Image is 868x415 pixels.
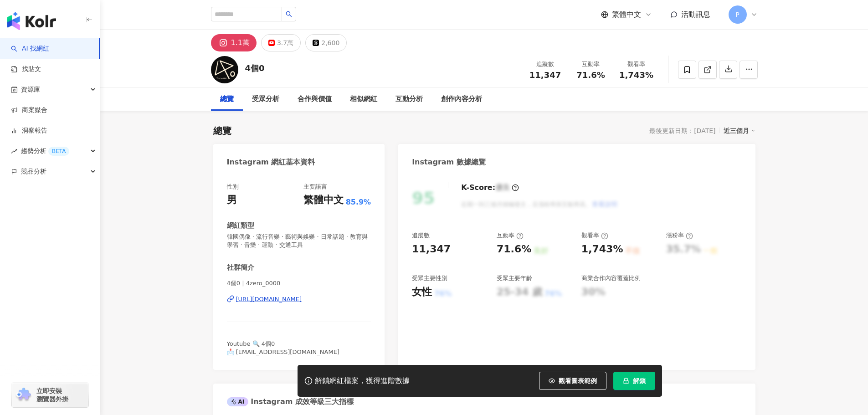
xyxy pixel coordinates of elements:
div: 主要語言 [303,183,327,191]
div: 互動率 [497,231,524,240]
div: 互動分析 [395,94,423,105]
button: 2,600 [305,34,347,51]
div: 受眾主要年齡 [497,274,532,282]
a: 商案媒合 [11,106,47,115]
div: 4個0 [245,62,265,74]
img: chrome extension [15,388,32,402]
a: chrome extension立即安裝 瀏覽器外掛 [12,383,88,407]
div: 商業合作內容覆蓋比例 [581,274,641,282]
div: [URL][DOMAIN_NAME] [236,295,302,303]
span: 1,743% [619,71,653,80]
span: 71.6% [576,71,605,80]
div: K-Score : [461,183,519,193]
div: 受眾分析 [252,94,279,105]
span: lock [623,378,629,384]
button: 解鎖 [613,372,655,390]
button: 3.7萬 [261,34,301,51]
div: 3.7萬 [277,36,293,49]
div: 觀看率 [581,231,608,240]
div: 近三個月 [724,125,755,137]
button: 1.1萬 [211,34,257,51]
div: 受眾主要性別 [412,274,447,282]
div: 71.6% [497,242,531,256]
img: KOL Avatar [211,56,238,83]
span: 繁體中文 [612,10,641,20]
a: searchAI 找網紅 [11,44,49,53]
div: 創作內容分析 [441,94,482,105]
a: [URL][DOMAIN_NAME] [227,295,371,303]
span: 觀看圖表範例 [559,377,597,384]
div: 女性 [412,285,432,299]
span: search [286,11,292,17]
button: 觀看圖表範例 [539,372,606,390]
span: 資源庫 [21,79,40,100]
div: 漲粉率 [666,231,693,240]
a: 洞察報告 [11,126,47,135]
span: P [735,10,739,20]
span: 立即安裝 瀏覽器外掛 [36,387,68,403]
div: BETA [48,147,69,156]
div: 解鎖網紅檔案，獲得進階數據 [315,376,410,386]
div: 繁體中文 [303,193,344,207]
div: Instagram 成效等級三大指標 [227,397,354,407]
div: 男 [227,193,237,207]
div: 11,347 [412,242,451,256]
div: 互動率 [574,60,608,69]
span: 解鎖 [633,377,646,384]
div: 合作與價值 [298,94,332,105]
div: 追蹤數 [528,60,563,69]
div: 網紅類型 [227,221,254,231]
div: 1,743% [581,242,623,256]
div: AI [227,397,249,406]
span: 4個0 | 4zero_0000 [227,279,371,287]
div: 總覽 [220,94,234,105]
div: 社群簡介 [227,263,254,272]
div: 追蹤數 [412,231,430,240]
div: Instagram 數據總覽 [412,157,486,167]
span: 85.9% [346,197,371,207]
div: 觀看率 [619,60,654,69]
div: 相似網紅 [350,94,377,105]
div: 1.1萬 [231,36,250,49]
span: 韓國偶像 · 流行音樂 · 藝術與娛樂 · 日常話題 · 教育與學習 · 音樂 · 運動 · 交通工具 [227,233,371,249]
img: logo [7,12,56,30]
span: Youtube 🔍 4個0 📩 [EMAIL_ADDRESS][DOMAIN_NAME] [227,340,339,355]
a: 找貼文 [11,65,41,74]
span: 活動訊息 [681,10,710,19]
div: 性別 [227,183,239,191]
div: 最後更新日期：[DATE] [649,127,715,134]
span: 11,347 [529,70,561,80]
div: 總覽 [213,124,231,137]
span: 趨勢分析 [21,141,69,161]
span: rise [11,148,17,154]
div: 2,600 [321,36,339,49]
span: 競品分析 [21,161,46,182]
div: Instagram 網紅基本資料 [227,157,315,167]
